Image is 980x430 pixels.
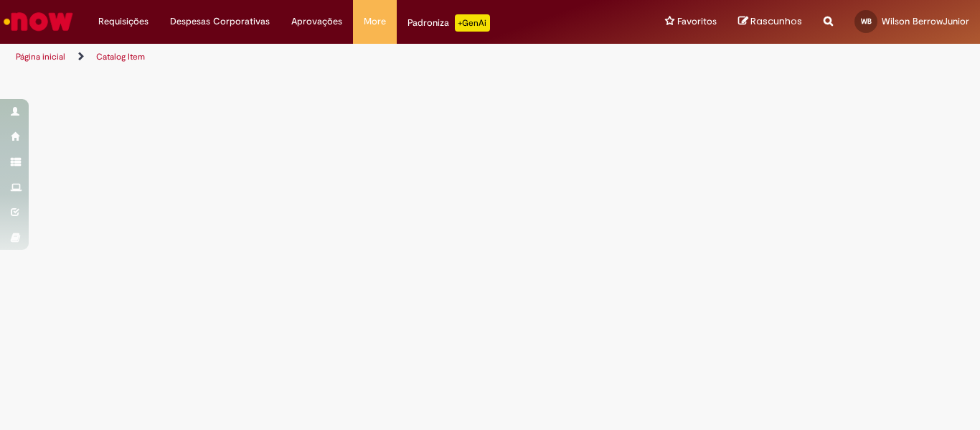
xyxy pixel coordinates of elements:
span: Rascunhos [750,14,802,28]
span: WB [861,17,872,26]
a: Página inicial [16,51,65,62]
p: +GenAi [455,14,490,32]
div: Padroniza [407,14,490,32]
ul: Trilhas de página [11,44,643,70]
span: Aprovações [291,14,342,29]
span: Wilson BerrowJunior [882,15,969,27]
span: Despesas Corporativas [170,14,270,29]
img: ServiceNow [1,7,75,36]
span: Requisições [98,14,149,29]
span: More [364,14,386,29]
a: Rascunhos [738,15,802,29]
a: Catalog Item [96,51,145,62]
span: Favoritos [677,14,717,29]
